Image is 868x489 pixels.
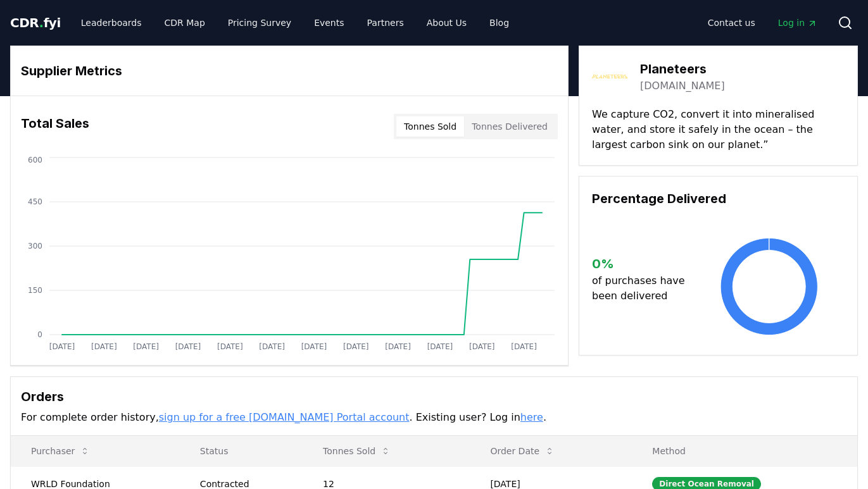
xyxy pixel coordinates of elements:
[592,107,845,152] p: We capture CO2, convert it into mineralised water, and store it safely in the ocean – the largest...
[698,11,827,34] nav: Main
[357,11,414,34] a: Partners
[190,445,292,457] p: Status
[259,342,285,351] tspan: [DATE]
[28,156,42,164] tspan: 600
[592,189,845,208] h3: Percentage Delivered
[479,11,519,34] a: Blog
[21,114,89,139] h3: Total Sales
[10,14,61,32] a: CDR.fyi
[640,78,725,94] a: [DOMAIN_NAME]
[71,11,519,34] nav: Main
[417,11,477,34] a: About Us
[396,116,464,137] button: Tonnes Sold
[520,411,543,423] a: here
[698,11,765,34] a: Contact us
[28,242,42,251] tspan: 300
[49,342,75,351] tspan: [DATE]
[768,11,827,34] a: Log in
[217,342,243,351] tspan: [DATE]
[592,254,694,273] h3: 0 %
[37,330,42,339] tspan: 0
[39,15,44,30] span: .
[592,273,694,304] p: of purchases have been delivered
[154,11,215,34] a: CDR Map
[21,438,100,464] button: Purchaser
[778,16,817,29] span: Log in
[21,387,847,406] h3: Orders
[71,11,152,34] a: Leaderboards
[91,342,117,351] tspan: [DATE]
[480,438,565,464] button: Order Date
[640,59,725,78] h3: Planeteers
[464,116,555,137] button: Tonnes Delivered
[301,342,327,351] tspan: [DATE]
[343,342,369,351] tspan: [DATE]
[10,15,61,30] span: CDR fyi
[313,438,401,464] button: Tonnes Sold
[28,286,42,295] tspan: 150
[592,59,627,94] img: Planeteers-logo
[304,11,354,34] a: Events
[175,342,201,351] tspan: [DATE]
[511,342,537,351] tspan: [DATE]
[159,411,410,423] a: sign up for a free [DOMAIN_NAME] Portal account
[21,410,847,425] p: For complete order history, . Existing user? Log in .
[218,11,301,34] a: Pricing Survey
[642,445,847,457] p: Method
[427,342,453,351] tspan: [DATE]
[28,197,42,206] tspan: 450
[385,342,411,351] tspan: [DATE]
[133,342,159,351] tspan: [DATE]
[469,342,495,351] tspan: [DATE]
[21,61,558,80] h3: Supplier Metrics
